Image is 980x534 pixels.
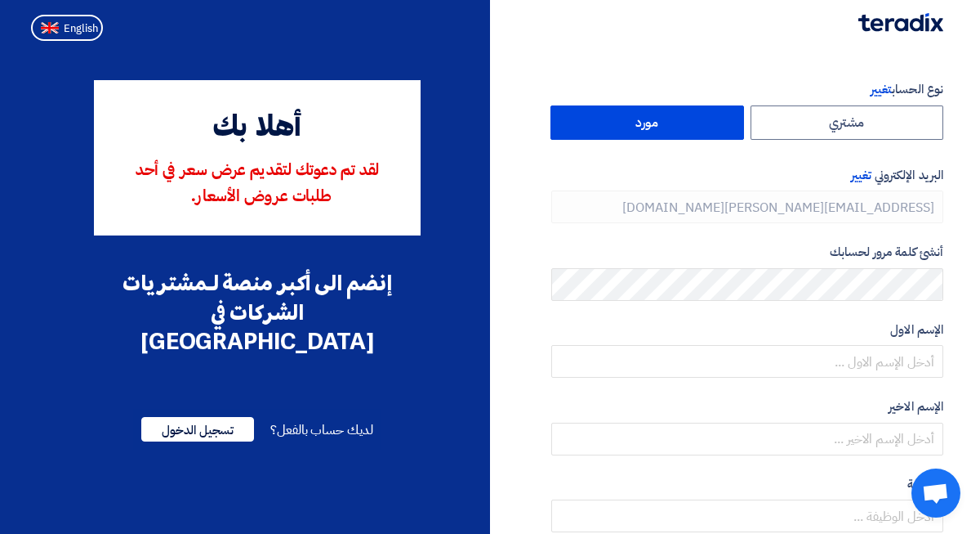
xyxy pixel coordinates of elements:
label: نوع الحساب [551,80,943,99]
label: البريد الإلكتروني [551,166,943,185]
img: Teradix logo [858,13,943,32]
div: أهلا بك [117,106,398,150]
input: أدخل بريد العمل الإلكتروني الخاص بك ... [551,191,943,223]
span: لقد تم دعوتك لتقديم عرض سعر في أحد طلبات عروض الأسعار. [136,163,380,205]
label: الوظيفة [551,475,943,494]
button: English [31,15,103,41]
input: أدخل الوظيفة ... [551,500,943,532]
label: مشتري [751,105,944,140]
div: إنضم الى أكبر منصة لـمشتريات الشركات في [GEOGRAPHIC_DATA] [94,268,421,357]
span: English [64,23,98,34]
span: تسجيل الدخول [141,417,254,442]
label: أنشئ كلمة مرور لحسابك [551,243,943,262]
span: تغيير [871,80,892,98]
input: أدخل الإسم الاول ... [551,345,943,378]
span: لديك حساب بالفعل؟ [270,420,372,440]
span: تغيير [851,166,871,184]
label: مورد [550,105,744,140]
a: Open chat [911,469,960,518]
img: en-US.png [41,22,59,34]
a: تسجيل الدخول [141,420,254,440]
input: أدخل الإسم الاخير ... [551,423,943,455]
label: الإسم الاول [551,321,943,339]
label: الإسم الاخير [551,397,943,416]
